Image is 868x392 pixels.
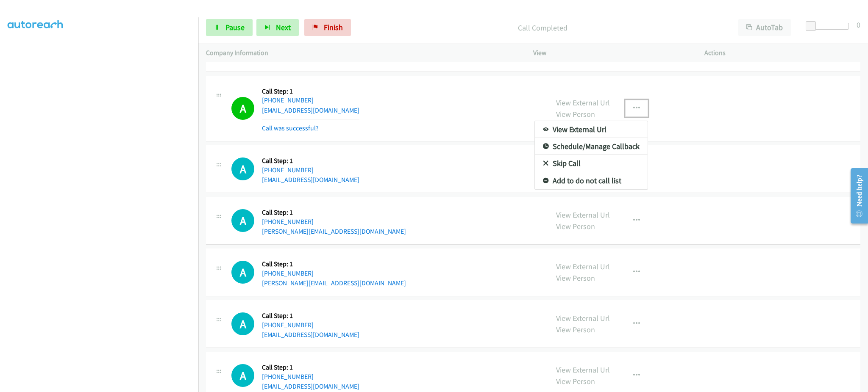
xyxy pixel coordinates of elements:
[535,155,648,172] a: Skip Call
[231,261,254,284] div: The call is yet to be attempted
[231,312,254,335] div: The call is yet to be attempted
[231,312,254,335] h1: A
[231,364,254,387] div: The call is yet to be attempted
[535,121,648,138] a: View External Url
[231,261,254,284] h1: A
[231,209,254,232] div: The call is yet to be attempted
[231,157,254,180] div: The call is yet to be attempted
[231,364,254,387] h1: A
[535,138,648,155] a: Schedule/Manage Callback
[231,157,254,180] h1: A
[844,162,868,229] iframe: Resource Center
[535,172,648,189] a: Add to do not call list
[231,209,254,232] h1: A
